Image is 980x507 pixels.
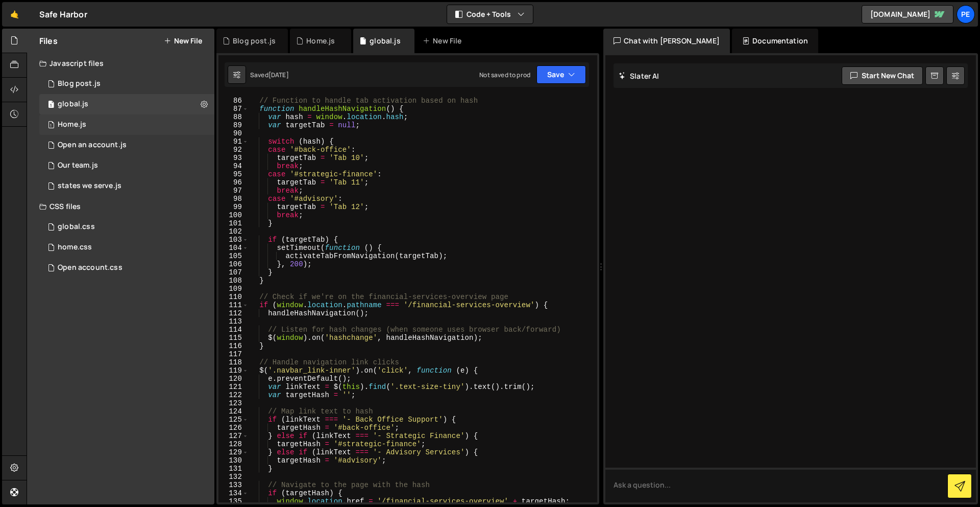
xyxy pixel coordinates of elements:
div: 97 [218,187,249,195]
div: CSS files [27,196,214,217]
h2: Files [39,35,58,47]
div: 101 [218,219,249,227]
div: home.css [58,243,92,252]
div: 16385/45046.js [39,155,214,176]
div: 112 [218,309,249,317]
div: 94 [218,162,249,170]
div: 111 [218,301,249,309]
div: 113 [218,317,249,326]
div: 133 [218,481,249,489]
div: 100 [218,211,249,219]
div: 127 [218,432,249,440]
div: 119 [218,366,249,375]
div: Safe Harbor [39,8,87,20]
div: 126 [218,424,249,432]
div: 98 [218,195,249,203]
div: Blog post.js [233,36,276,46]
div: 103 [218,236,249,244]
div: Open account.css [58,263,122,272]
div: states we serve.js [58,181,121,191]
div: 114 [218,326,249,334]
div: 88 [218,113,249,121]
div: Our team.js [58,161,98,170]
div: 104 [218,244,249,252]
div: 109 [218,285,249,293]
a: [DOMAIN_NAME] [862,5,953,24]
div: 134 [218,489,249,497]
div: [DATE] [268,71,289,79]
div: 92 [218,146,249,154]
div: 16385/45146.css [39,237,214,258]
div: Blog post.js [58,79,101,88]
div: New File [423,36,465,46]
span: 1 [48,101,54,109]
div: 16385/45136.js [39,135,214,155]
div: 122 [218,391,249,399]
div: 91 [218,137,249,146]
div: 123 [218,399,249,407]
div: 132 [218,473,249,481]
div: 130 [218,456,249,465]
div: 96 [218,178,249,187]
div: 93 [218,154,249,162]
div: 124 [218,407,249,416]
div: 16385/44326.js [39,114,214,135]
div: Documentation [732,29,818,53]
div: 121 [218,383,249,391]
h2: Slater AI [619,71,659,81]
div: Not saved to prod [479,71,530,79]
div: 135 [218,497,249,505]
div: 108 [218,276,249,285]
span: 1 [48,122,54,130]
div: 102 [218,227,249,236]
div: 99 [218,203,249,211]
div: 16385/45328.css [39,217,214,237]
div: 90 [218,129,249,137]
div: 95 [218,170,249,178]
div: 16385/45478.js [39,94,214,114]
div: 106 [218,260,249,268]
div: 116 [218,342,249,350]
div: 89 [218,121,249,129]
div: 105 [218,252,249,260]
div: 110 [218,293,249,301]
div: 115 [218,334,249,342]
div: 16385/47259.css [39,258,214,278]
div: Open an account.js [58,141,127,150]
button: Code + Tools [447,5,533,24]
div: global.js [370,36,400,46]
div: Home.js [306,36,335,46]
div: Chat with [PERSON_NAME] [603,29,730,53]
div: 16385/45995.js [39,176,214,196]
button: Save [536,65,586,84]
div: 118 [218,358,249,366]
a: Pe [957,5,975,24]
div: 129 [218,448,249,456]
div: 107 [218,268,249,276]
div: 131 [218,465,249,473]
a: 🤙 [2,2,27,27]
div: 86 [218,97,249,105]
div: Javascript files [27,53,214,74]
button: Start new chat [842,66,923,85]
div: Saved [250,71,289,79]
div: Home.js [58,120,86,129]
div: global.js [58,100,88,109]
div: 120 [218,375,249,383]
button: New File [164,37,202,45]
div: 128 [218,440,249,448]
div: 16385/45865.js [39,74,214,94]
div: 87 [218,105,249,113]
div: 117 [218,350,249,358]
div: 125 [218,416,249,424]
div: global.css [58,222,95,232]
